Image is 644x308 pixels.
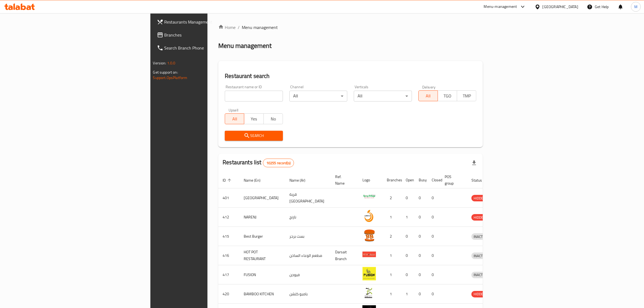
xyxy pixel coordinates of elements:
div: HIDDEN [471,214,488,221]
td: 0 [427,188,440,208]
label: Upsell [229,108,239,112]
td: 0 [401,188,414,208]
td: 0 [427,208,440,227]
td: BAMBOO KITCHEN [239,284,285,304]
span: INACTIVE [471,234,490,240]
td: FUSION [239,265,285,284]
td: 0 [427,246,440,265]
span: 1.0.0 [167,60,176,67]
td: 1 [401,208,414,227]
span: TMP [459,92,474,100]
img: NARENJ [362,209,376,223]
img: BAMBOO KITCHEN [362,286,376,300]
td: 1 [382,246,401,265]
td: 1 [382,265,401,284]
th: Open [401,172,414,188]
button: Yes [244,113,263,124]
span: No [266,115,281,123]
span: Name (En) [244,177,267,184]
h2: Restaurants list [223,158,294,167]
img: Best Burger [362,228,376,242]
span: HIDDEN [471,291,488,297]
span: ID [223,177,233,184]
label: Delivery [422,85,436,89]
div: Total records count [263,159,294,167]
span: INACTIVE [471,272,490,278]
button: No [263,113,283,124]
img: HOT POT RESTAURANT [362,248,376,261]
span: TGO [440,92,455,100]
span: Ref. Name [335,173,352,186]
button: All [225,113,244,124]
div: HIDDEN [471,195,488,201]
th: Closed [427,172,440,188]
span: Status [471,177,489,184]
a: Support.OpsPlatform [153,74,187,81]
div: INACTIVE [471,272,490,278]
td: 0 [401,246,414,265]
div: HIDDEN [471,291,488,297]
span: INACTIVE [471,253,490,259]
span: Branches [164,32,254,38]
div: [GEOGRAPHIC_DATA] [543,4,578,10]
td: 0 [414,246,427,265]
td: 0 [414,284,427,304]
td: 2 [382,227,401,246]
a: Restaurants Management [153,15,258,28]
input: Search for restaurant name or ID.. [225,91,283,101]
td: Darsait Branch [331,246,358,265]
td: 0 [414,188,427,208]
td: فيوجن [285,265,331,284]
td: 0 [427,227,440,246]
td: 1 [401,284,414,304]
td: بامبو كتشن [285,284,331,304]
td: 1 [382,208,401,227]
td: 0 [401,227,414,246]
span: All [227,115,242,123]
td: 0 [427,284,440,304]
div: Menu-management [484,4,517,10]
span: Name (Ar) [289,177,312,184]
button: TMP [457,90,476,101]
span: Get support on: [153,69,178,76]
td: HOT POT RESTAURANT [239,246,285,265]
td: 1 [382,284,401,304]
span: Yes [246,115,261,123]
div: Export file [468,156,481,169]
th: Branches [382,172,401,188]
td: مطعم الوعاء الساخن [285,246,331,265]
span: Version: [153,60,166,67]
span: HIDDEN [471,195,488,201]
a: Branches [153,28,258,41]
a: Search Branch Phone [153,41,258,54]
img: Spicy Village [362,190,376,204]
span: Restaurants Management [164,19,254,25]
span: POS group [445,173,461,186]
td: 0 [414,227,427,246]
span: Search Branch Phone [164,45,254,51]
td: 2 [382,188,401,208]
img: FUSION [362,267,376,280]
span: Search [229,132,279,139]
td: 0 [427,265,440,284]
td: 0 [414,265,427,284]
div: All [289,91,348,101]
button: All [418,90,438,101]
td: 0 [414,208,427,227]
td: قرية [GEOGRAPHIC_DATA] [285,188,331,208]
h2: Restaurant search [225,72,476,80]
span: HIDDEN [471,214,488,221]
td: بست برجر [285,227,331,246]
td: NARENJ [239,208,285,227]
td: نارنج [285,208,331,227]
span: Menu management [242,24,278,31]
button: TGO [438,90,457,101]
div: All [354,91,412,101]
span: M [634,4,638,10]
td: Best Burger [239,227,285,246]
th: Busy [414,172,427,188]
td: [GEOGRAPHIC_DATA] [239,188,285,208]
th: Logo [358,172,382,188]
span: 10255 record(s) [263,160,294,166]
